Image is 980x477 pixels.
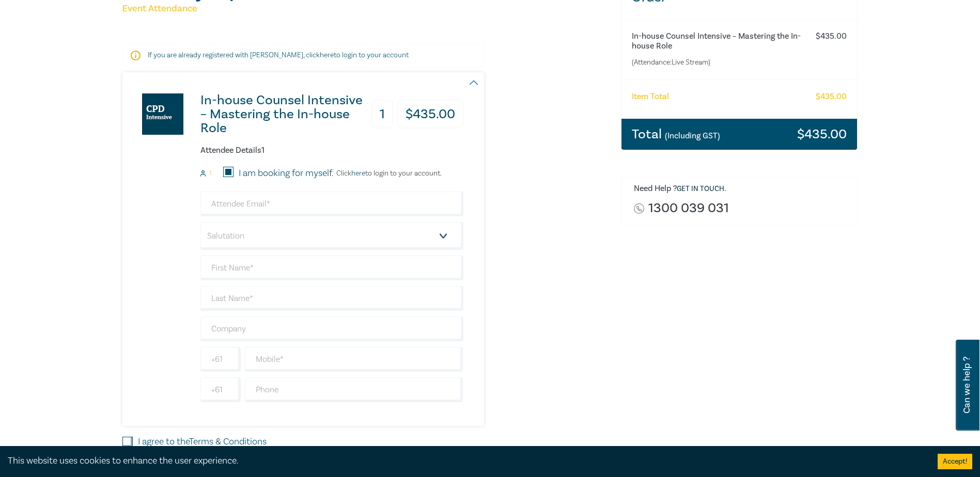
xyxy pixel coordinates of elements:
input: +61 [200,377,241,402]
a: here [320,51,334,60]
p: If you are already registered with [PERSON_NAME], click to login to your account [148,50,459,60]
h3: $ 435.00 [397,100,463,129]
small: (Including GST) [665,131,720,141]
label: I agree to the [138,435,267,449]
a: here [351,169,365,178]
button: Accept cookies [938,454,972,469]
input: Phone [245,377,463,402]
h6: $ 435.00 [816,31,847,41]
input: First Name* [200,256,463,280]
div: This website uses cookies to enhance the user experience. [8,454,922,468]
small: 1 [209,170,211,177]
input: Last Name* [200,286,463,311]
h3: 1 [371,100,393,129]
h3: $ 435.00 [797,128,847,141]
h3: Total [632,128,720,141]
a: Get in touch [677,184,724,194]
span: Can we help ? [962,346,972,424]
small: (Attendance: Live Stream ) [632,57,806,68]
label: I am booking for myself. [239,167,334,180]
h3: In-house Counsel Intensive – Mastering the In-house Role [200,93,370,135]
p: Click to login to your account. [334,169,442,178]
h6: Attendee Details 1 [200,146,463,155]
img: In-house Counsel Intensive – Mastering the In-house Role [142,93,183,135]
h6: In-house Counsel Intensive – Mastering the In-house Role [632,31,806,51]
input: Mobile* [245,347,463,372]
h6: Item Total [632,92,669,102]
input: +61 [200,347,241,372]
input: Company [200,316,463,341]
a: 1300 039 031 [648,201,729,215]
a: Terms & Conditions [189,436,267,448]
h6: Need Help ? . [634,184,850,194]
h6: $ 435.00 [816,92,847,102]
h5: Event Attendance [122,3,609,15]
input: Attendee Email* [200,192,463,216]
